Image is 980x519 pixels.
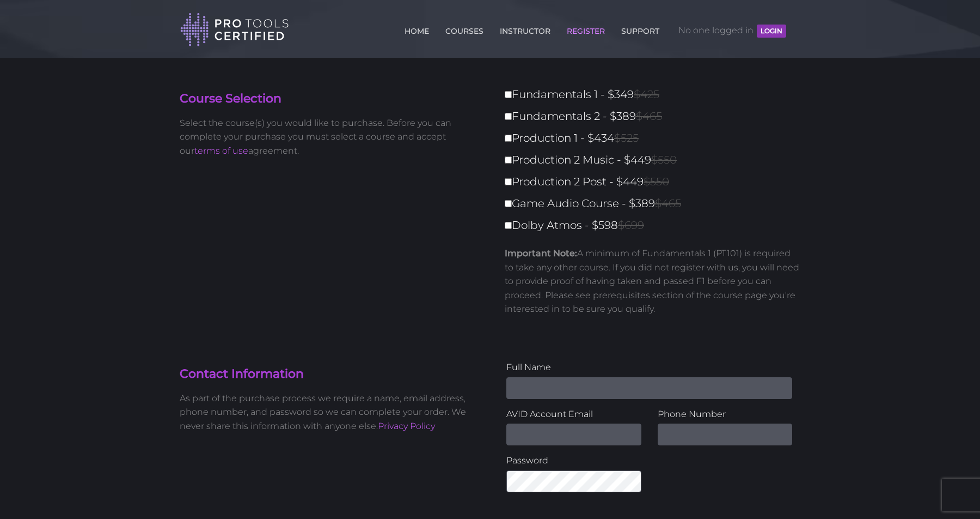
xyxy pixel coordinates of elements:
span: $699 [618,219,644,232]
a: SUPPORT [618,20,662,38]
label: Production 2 Post - $449 [505,172,807,191]
input: Production 2 Music - $449$550 [505,156,512,164]
input: Fundamentals 2 - $389$465 [505,113,512,120]
p: A minimum of Fundamentals 1 (PT101) is required to take any other course. If you did not register... [505,246,800,316]
span: $550 [644,175,669,188]
h4: Contact Information [180,366,482,383]
a: Privacy Policy [378,421,435,431]
label: Fundamentals 1 - $349 [505,85,807,104]
a: REGISTER [564,20,608,38]
input: Production 2 Post - $449$550 [505,178,512,185]
label: Dolby Atmos - $598 [505,216,807,235]
label: Phone Number [658,407,793,421]
label: Production 1 - $434 [505,129,807,148]
label: Fundamentals 2 - $389 [505,107,807,126]
label: Production 2 Music - $449 [505,150,807,170]
input: Dolby Atmos - $598$699 [505,222,512,229]
input: Fundamentals 1 - $349$425 [505,91,512,98]
input: Production 1 - $434$525 [505,135,512,142]
span: $425 [634,88,659,101]
span: $550 [651,153,677,166]
a: INSTRUCTOR [497,20,553,38]
a: terms of use [194,146,248,156]
p: Select the course(s) you would like to purchase. Before you can complete your purchase you must s... [180,116,482,158]
h4: Course Selection [180,90,482,107]
label: Password [506,454,641,468]
span: $465 [655,197,681,210]
button: LOGIN [757,25,786,38]
strong: Important Note: [505,248,577,258]
input: Game Audio Course - $389$465 [505,200,512,207]
label: Game Audio Course - $389 [505,194,807,213]
label: Full Name [506,360,792,375]
a: HOME [402,20,432,38]
span: $525 [614,131,639,144]
span: No one logged in [678,14,786,47]
span: $465 [636,110,662,123]
label: AVID Account Email [506,407,641,421]
img: Pro Tools Certified Logo [180,12,289,47]
a: COURSES [443,20,486,38]
p: As part of the purchase process we require a name, email address, phone number, and password so w... [180,391,482,433]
